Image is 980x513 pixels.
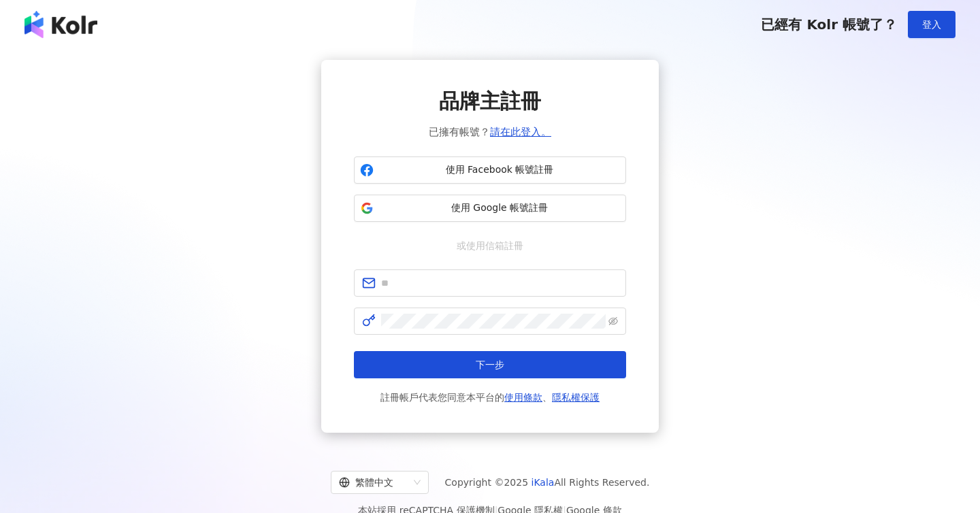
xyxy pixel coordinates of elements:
button: 使用 Facebook 帳號註冊 [354,156,626,184]
span: eye-invisible [608,316,618,326]
span: 已經有 Kolr 帳號了？ [761,16,897,33]
span: 下一步 [476,359,504,370]
span: 或使用信箱註冊 [447,238,533,253]
a: 請在此登入。 [490,126,551,138]
a: iKala [532,477,555,488]
a: 使用條款 [504,392,542,403]
button: 使用 Google 帳號註冊 [354,195,626,222]
a: 隱私權保護 [552,392,600,403]
span: 使用 Google 帳號註冊 [379,201,620,215]
span: 已擁有帳號？ [429,124,551,140]
span: Copyright © 2025 All Rights Reserved. [445,474,650,491]
span: 使用 Facebook 帳號註冊 [379,163,620,177]
button: 登入 [908,11,955,38]
span: 品牌主註冊 [439,87,541,116]
button: 下一步 [354,351,626,378]
img: logo [24,11,97,38]
span: 註冊帳戶代表您同意本平台的 、 [380,389,600,406]
div: 繁體中文 [339,471,408,493]
span: 登入 [922,19,941,30]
